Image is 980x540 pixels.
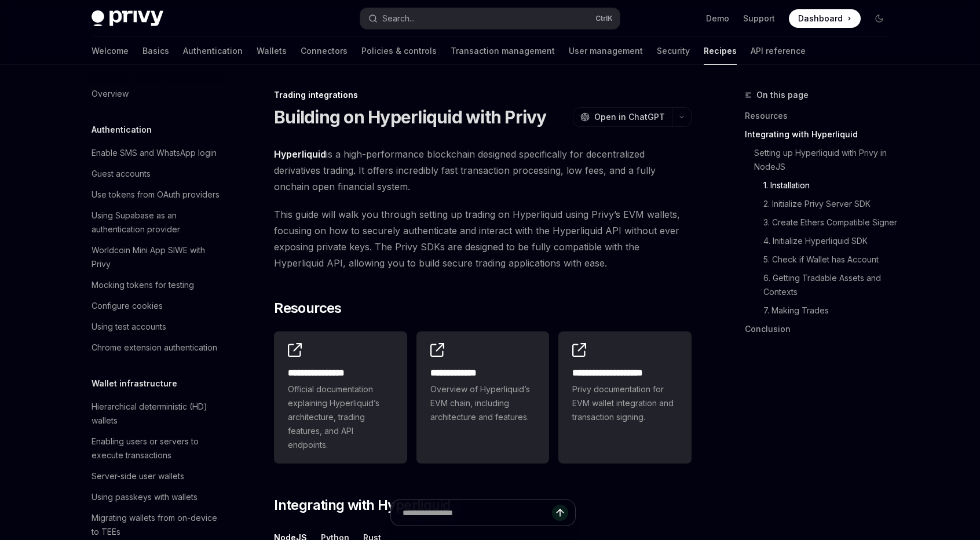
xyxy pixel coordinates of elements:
span: This guide will walk you through setting up trading on Hyperliquid using Privy’s EVM wallets, foc... [274,206,692,271]
div: Search... [382,12,415,25]
a: Setting up Hyperliquid with Privy in NodeJS [754,144,898,176]
a: **** **** ***Overview of Hyperliquid’s EVM chain, including architecture and features. [416,331,550,464]
span: Integrating with Hyperliquid [274,496,451,515]
a: Use tokens from OAuth providers [82,184,231,205]
div: Mocking tokens for testing [92,278,194,292]
a: 4. Initialize Hyperliquid SDK [763,232,898,250]
div: Enabling users or servers to execute transactions [92,435,224,462]
a: User management [569,37,643,65]
a: **** **** **** *****Privy documentation for EVM wallet integration and transaction signing. [558,331,692,464]
span: is a high-performance blockchain designed specifically for decentralized derivatives trading. It ... [274,146,692,195]
span: Dashboard [798,13,843,24]
a: Server-side user wallets [82,466,231,487]
div: Overview [92,87,129,101]
a: 3. Create Ethers Compatible Signer [763,213,898,232]
a: 6. Getting Tradable Assets and Contexts [763,269,898,301]
a: Wallets [257,37,287,65]
a: Resources [745,107,898,125]
span: Ctrl K [595,14,613,23]
a: Basics [142,37,169,65]
button: Open in ChatGPT [573,107,672,127]
a: Transaction management [451,37,555,65]
div: Enable SMS and WhatsApp login [92,146,217,160]
div: Trading integrations [274,89,692,101]
a: 1. Installation [763,176,898,195]
a: Enabling users or servers to execute transactions [82,431,231,466]
span: Official documentation explaining Hyperliquid’s architecture, trading features, and API endpoints. [288,382,393,452]
span: Open in ChatGPT [594,111,665,123]
a: Demo [706,13,729,24]
a: Dashboard [789,9,861,28]
h5: Authentication [92,123,152,137]
a: Chrome extension authentication [82,337,231,358]
button: Send message [552,505,568,521]
a: Integrating with Hyperliquid [745,125,898,144]
a: 5. Check if Wallet has Account [763,250,898,269]
span: Resources [274,299,342,318]
div: Using test accounts [92,320,166,334]
a: Overview [82,83,231,104]
a: Using Supabase as an authentication provider [82,205,231,240]
div: Use tokens from OAuth providers [92,188,220,202]
a: Using passkeys with wallets [82,487,231,508]
a: Recipes [704,37,737,65]
a: Using test accounts [82,316,231,337]
a: Worldcoin Mini App SIWE with Privy [82,240,231,275]
div: Configure cookies [92,299,163,313]
a: 7. Making Trades [763,301,898,320]
a: Security [657,37,690,65]
a: Welcome [92,37,129,65]
h5: Wallet infrastructure [92,377,177,391]
a: Enable SMS and WhatsApp login [82,143,231,163]
a: Hierarchical deterministic (HD) wallets [82,396,231,431]
div: Guest accounts [92,167,151,181]
a: Conclusion [745,320,898,338]
div: Hierarchical deterministic (HD) wallets [92,400,224,428]
a: 2. Initialize Privy Server SDK [763,195,898,213]
div: Migrating wallets from on-device to TEEs [92,511,224,539]
a: Connectors [301,37,348,65]
a: Policies & controls [361,37,437,65]
span: On this page [756,88,809,102]
div: Server-side user wallets [92,469,184,483]
a: Authentication [183,37,243,65]
a: API reference [751,37,806,65]
a: **** **** **** *Official documentation explaining Hyperliquid’s architecture, trading features, a... [274,331,407,464]
div: Using passkeys with wallets [92,490,198,504]
a: Support [743,13,775,24]
div: Chrome extension authentication [92,341,217,355]
a: Hyperliquid [274,148,326,160]
a: Configure cookies [82,295,231,316]
img: dark logo [92,10,163,27]
button: Search...CtrlK [360,8,620,29]
div: Using Supabase as an authentication provider [92,209,224,236]
button: Toggle dark mode [870,9,888,28]
span: Overview of Hyperliquid’s EVM chain, including architecture and features. [430,382,536,424]
a: Mocking tokens for testing [82,275,231,295]
span: Privy documentation for EVM wallet integration and transaction signing. [572,382,678,424]
div: Worldcoin Mini App SIWE with Privy [92,243,224,271]
a: Guest accounts [82,163,231,184]
h1: Building on Hyperliquid with Privy [274,107,547,127]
